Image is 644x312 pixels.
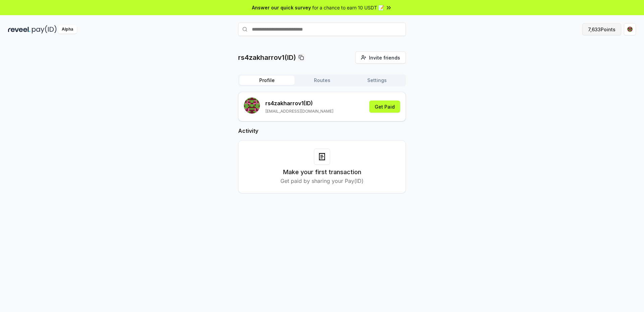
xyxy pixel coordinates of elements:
[312,4,384,11] span: for a chance to earn 10 USDT 📝
[355,51,406,64] button: Invite friends
[32,25,57,34] img: pay_id
[369,54,400,61] span: Invite friends
[350,76,405,85] button: Settings
[280,177,364,185] p: Get paid by sharing your Pay(ID)
[58,25,77,34] div: Alpha
[369,101,400,113] button: Get Paid
[252,4,311,11] span: Answer our quick survey
[238,53,296,62] p: rs4zakharrov1(ID)
[238,127,406,135] h2: Activity
[283,167,361,177] h3: Make your first transaction
[265,99,333,107] p: rs4zakharrov1 (ID)
[265,109,333,114] p: [EMAIL_ADDRESS][DOMAIN_NAME]
[582,23,621,35] button: 7,633Points
[8,25,31,34] img: reveel_dark
[294,76,350,85] button: Routes
[239,76,294,85] button: Profile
